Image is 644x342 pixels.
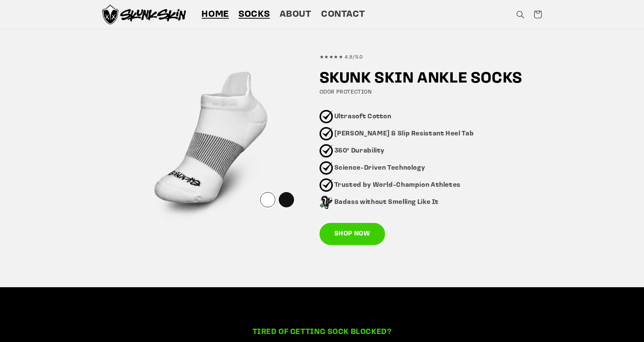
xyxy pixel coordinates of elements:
strong: Trusted by World-Champion Athletes [334,182,460,188]
summary: Search [511,6,529,23]
a: SHOP NOW [320,223,385,245]
img: ANKWHTFront3D-Single.png [112,45,308,242]
h3: Tired of getting sock blocked? [198,327,446,337]
img: Skunk Skin Anti-Odor Socks. [102,5,186,24]
strong: [PERSON_NAME] & Slip Resistant Heel Tab [334,130,474,137]
h4: ODOR PROTECTION [320,89,535,96]
span: Socks [238,9,270,21]
span: Home [201,9,229,21]
a: About [275,4,316,25]
h2: SKUNK SKIN ANKLE SOCKS [320,69,535,89]
a: Contact [316,4,370,25]
span: Contact [321,9,365,21]
span: About [280,9,312,21]
strong: Ultrasoft Cotton [334,113,392,120]
strong: Science-Driven Technology [334,165,425,171]
a: Socks [234,4,275,25]
strong: 360° Durability [334,148,385,154]
h5: ★★★★★ 4.9/5.0 [320,54,535,61]
a: Home [197,4,234,25]
strong: Badass without Smelling Like It [334,199,439,205]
